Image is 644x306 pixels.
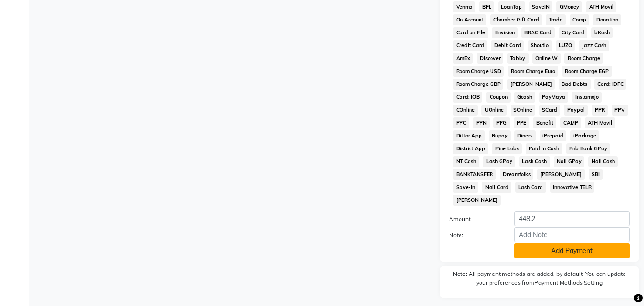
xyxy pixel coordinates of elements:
input: Add Note [514,227,630,242]
span: Room Charge EGP [562,66,612,77]
span: ATH Movil [586,1,616,12]
span: Gcash [514,92,535,103]
span: Chamber Gift Card [490,14,542,25]
span: Debit Card [491,40,524,51]
span: Benefit [533,117,556,128]
span: Card: IOB [453,92,482,103]
span: PayMaya [539,92,569,103]
span: LUZO [556,40,575,51]
span: SaveIN [529,1,553,12]
label: Amount: [442,215,507,223]
span: Instamojo [572,92,602,103]
span: Room Charge [564,53,603,64]
span: Card: IDFC [594,79,627,90]
span: Save-In [453,182,478,193]
span: Trade [546,14,566,25]
span: Jazz Cash [579,40,609,51]
span: Room Charge Euro [508,66,558,77]
span: GMoney [556,1,582,12]
span: Paypal [564,105,588,116]
label: Note: All payment methods are added, by default. You can update your preferences from [449,270,630,291]
span: SBI [589,169,603,180]
span: Innovative TELR [550,182,595,193]
span: Lash GPay [483,156,515,167]
span: PPE [514,117,530,128]
span: Shoutlo [528,40,552,51]
span: Coupon [486,92,511,103]
span: Nail Cash [588,156,618,167]
span: Online W [532,53,561,64]
span: BANKTANSFER [453,169,496,180]
span: CAMP [560,117,581,128]
span: iPackage [570,130,599,141]
span: Comp [570,14,590,25]
span: Discover [477,53,503,64]
span: Lash Card [515,182,546,193]
span: iPrepaid [540,130,567,141]
input: Amount [514,211,630,226]
button: Add Payment [514,243,630,258]
span: Room Charge GBP [453,79,503,90]
span: BFL [479,1,494,12]
span: [PERSON_NAME] [507,79,555,90]
span: PPN [473,117,490,128]
span: Dreamfolks [500,169,533,180]
span: PPG [493,117,510,128]
span: On Account [453,14,486,25]
span: Venmo [453,1,475,12]
span: SCard [539,105,561,116]
span: ATH Movil [585,117,615,128]
span: Pine Labs [492,143,522,154]
span: PPR [592,105,608,116]
span: Nail GPay [554,156,585,167]
span: AmEx [453,53,473,64]
span: PPC [453,117,469,128]
span: Tabby [507,53,529,64]
span: Room Charge USD [453,66,504,77]
span: Pnb Bank GPay [566,143,611,154]
span: UOnline [481,105,507,116]
span: Nail Card [482,182,511,193]
span: NT Cash [453,156,479,167]
span: BRAC Card [521,27,555,38]
span: PPV [612,105,628,116]
span: Diners [514,130,536,141]
span: Paid in Cash [526,143,562,154]
span: LoanTap [498,1,525,12]
span: Dittor App [453,130,485,141]
span: Rupay [489,130,511,141]
span: Donation [593,14,621,25]
span: SOnline [511,105,535,116]
span: Envision [492,27,518,38]
span: [PERSON_NAME] [537,169,585,180]
span: Credit Card [453,40,487,51]
label: Payment Methods Setting [534,278,603,287]
span: bKash [591,27,613,38]
span: District App [453,143,488,154]
span: Lash Cash [519,156,550,167]
span: Card on File [453,27,488,38]
span: [PERSON_NAME] [453,195,501,206]
label: Note: [442,231,507,240]
span: City Card [559,27,588,38]
span: Bad Debts [559,79,591,90]
span: COnline [453,105,478,116]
